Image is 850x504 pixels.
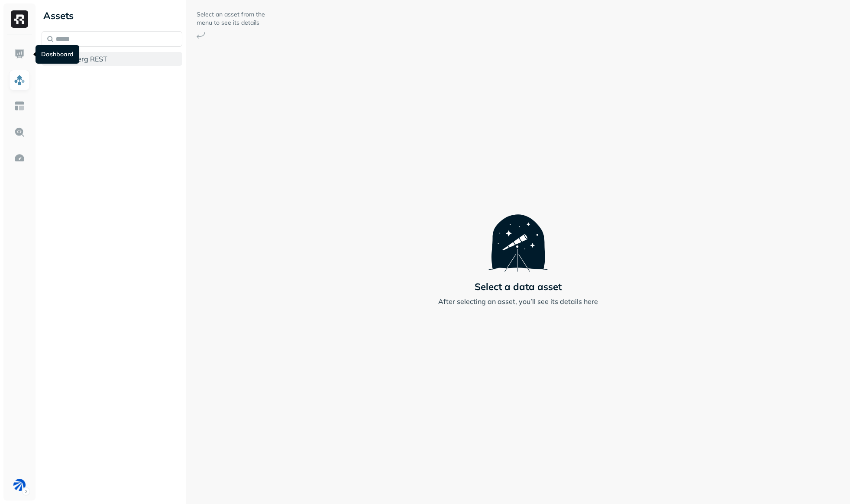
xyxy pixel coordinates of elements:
p: After selecting an asset, you’ll see its details here [438,296,598,307]
div: Assets [42,9,182,23]
img: BAM [13,479,26,491]
p: Select a data asset [475,281,562,293]
div: Dashboard [36,45,79,64]
img: Arrow [197,32,205,39]
img: Optimization [14,152,25,164]
button: Iceberg REST [42,52,182,66]
img: Query Explorer [14,126,25,138]
img: Telescope [488,197,548,272]
img: Ryft [11,10,28,28]
img: Asset Explorer [14,100,25,112]
span: Iceberg REST [64,55,107,63]
p: Select an asset from the menu to see its details [197,10,266,27]
img: Dashboard [14,48,25,60]
img: Assets [14,74,25,86]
